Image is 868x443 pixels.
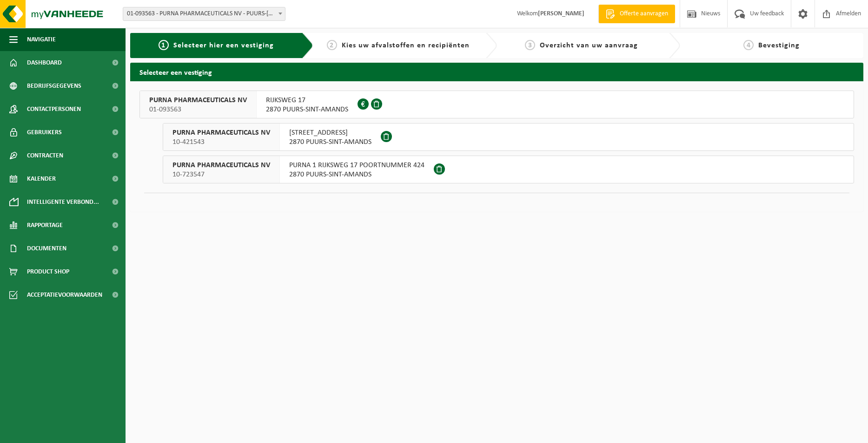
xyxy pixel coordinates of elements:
[538,10,584,17] strong: [PERSON_NAME]
[27,237,66,260] span: Documenten
[172,170,270,179] span: 10-723547
[163,123,854,151] button: PURNA PHARMACEUTICALS NV 10-421543 [STREET_ADDRESS]2870 PUURS-SINT-AMANDS
[266,105,348,114] span: 2870 PUURS-SINT-AMANDS
[27,98,81,121] span: Contactpersonen
[27,167,56,190] span: Kalender
[27,144,63,167] span: Contracten
[172,128,270,137] span: PURNA PHARMACEUTICALS NV
[172,161,270,170] span: PURNA PHARMACEUTICALS NV
[27,51,62,74] span: Dashboard
[123,7,285,20] span: 01-093563 - PURNA PHARMACEUTICALS NV - PUURS-SINT-AMANDS
[5,423,155,443] iframe: chat widget
[27,74,81,98] span: Bedrijfsgegevens
[130,63,863,81] h2: Selecteer een vestiging
[342,42,470,49] span: Kies uw afvalstoffen en recipiënten
[27,260,69,283] span: Product Shop
[617,9,670,19] span: Offerte aanvragen
[289,128,371,137] span: [STREET_ADDRESS]
[327,40,337,50] span: 2
[27,28,56,51] span: Navigatie
[540,42,638,49] span: Overzicht van uw aanvraag
[289,137,371,147] span: 2870 PUURS-SINT-AMANDS
[743,40,754,50] span: 4
[27,121,62,144] span: Gebruikers
[27,283,102,306] span: Acceptatievoorwaarden
[525,40,535,50] span: 3
[163,156,854,183] button: PURNA PHARMACEUTICALS NV 10-723547 PURNA 1 RIJKSWEG 17 POORTNUMMER 4242870 PUURS-SINT-AMANDS
[123,7,285,21] span: 01-093563 - PURNA PHARMACEUTICALS NV - PUURS-SINT-AMANDS
[139,91,854,118] button: PURNA PHARMACEUTICALS NV 01-093563 RIJKSWEG 172870 PUURS-SINT-AMANDS
[598,5,675,23] a: Offerte aanvragen
[266,96,348,105] span: RIJKSWEG 17
[27,190,99,214] span: Intelligente verbond...
[149,96,247,105] span: PURNA PHARMACEUTICALS NV
[173,42,274,49] span: Selecteer hier een vestiging
[27,214,63,237] span: Rapportage
[758,42,800,49] span: Bevestiging
[172,137,270,147] span: 10-421543
[289,161,424,170] span: PURNA 1 RIJKSWEG 17 POORTNUMMER 424
[289,170,424,179] span: 2870 PUURS-SINT-AMANDS
[149,105,247,114] span: 01-093563
[159,40,169,50] span: 1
